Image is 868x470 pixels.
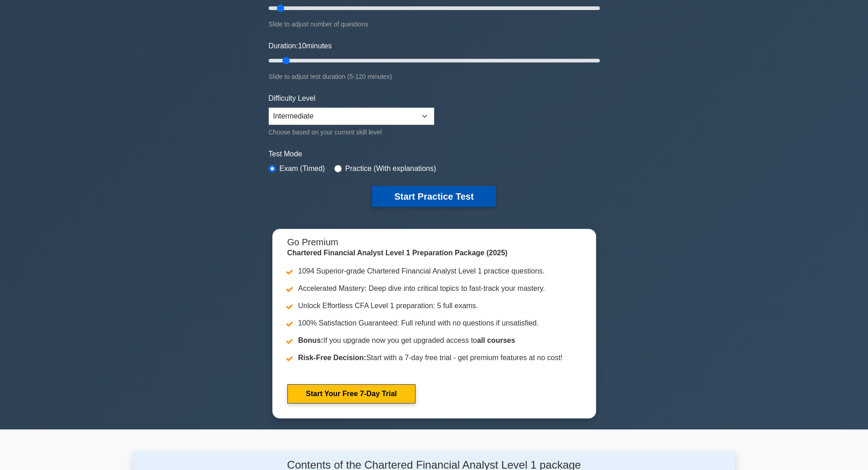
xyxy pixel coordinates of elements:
[345,163,436,174] label: Practice (With explanations)
[372,186,495,207] button: Start Practice Test
[298,42,306,50] span: 10
[269,149,600,160] label: Test Mode
[269,41,332,52] label: Duration: minutes
[269,19,600,30] div: Slide to adjust number of questions
[269,71,600,82] div: Slide to adjust test duration (5-120 minutes)
[269,127,434,138] div: Choose based on your current skill level
[269,93,316,104] label: Difficulty Level
[287,384,416,403] a: Start Your Free 7-Day Trial
[280,163,325,174] label: Exam (Timed)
